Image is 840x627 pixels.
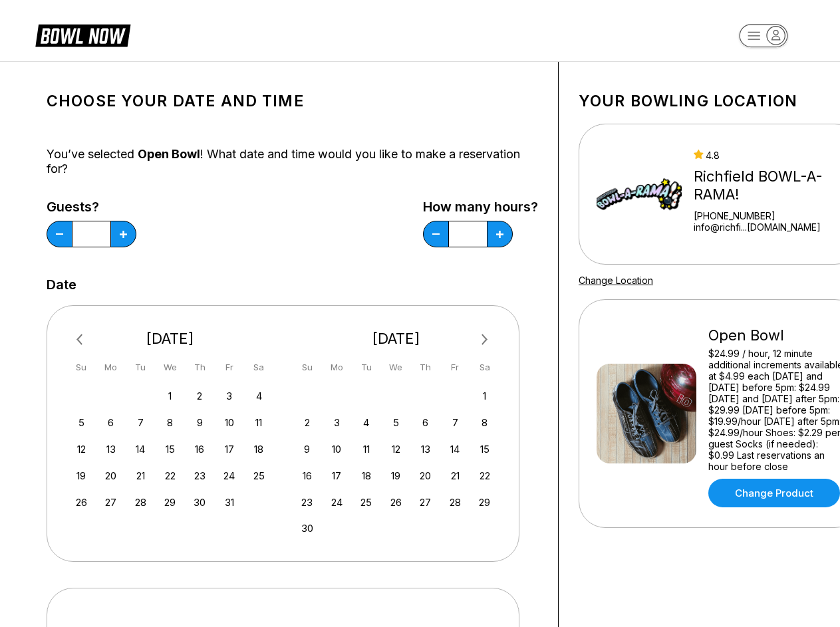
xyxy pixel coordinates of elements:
div: Choose Sunday, November 9th, 2025 [298,440,316,458]
div: Choose Wednesday, November 5th, 2025 [387,414,405,432]
div: Choose Sunday, October 19th, 2025 [72,467,90,485]
div: Choose Tuesday, November 25th, 2025 [357,493,375,511]
div: Choose Saturday, November 15th, 2025 [476,440,493,458]
div: Choose Wednesday, November 19th, 2025 [387,467,405,485]
div: Choose Saturday, October 4th, 2025 [250,387,268,405]
div: Choose Saturday, October 11th, 2025 [250,414,268,432]
div: Choose Monday, November 10th, 2025 [328,440,346,458]
label: Guests? [47,199,136,214]
div: Choose Monday, November 3rd, 2025 [328,414,346,432]
div: Fr [446,358,464,376]
div: Choose Wednesday, October 1st, 2025 [161,387,179,405]
div: Choose Sunday, October 26th, 2025 [72,493,90,511]
div: Choose Saturday, October 25th, 2025 [250,467,268,485]
div: Tu [357,358,375,376]
div: Choose Friday, November 7th, 2025 [446,414,464,432]
div: Choose Wednesday, November 12th, 2025 [387,440,405,458]
div: Choose Friday, October 17th, 2025 [220,440,238,458]
div: Mo [328,358,346,376]
div: [DATE] [67,330,273,348]
label: How many hours? [423,199,538,214]
div: [DATE] [293,330,499,348]
div: Choose Tuesday, October 21st, 2025 [132,467,150,485]
div: Choose Tuesday, October 14th, 2025 [132,440,150,458]
div: Choose Saturday, November 1st, 2025 [476,387,493,405]
div: Choose Friday, October 24th, 2025 [220,467,238,485]
img: Richfield BOWL-A-RAMA! [597,144,682,244]
div: You’ve selected ! What date and time would you like to make a reservation for? [47,147,538,176]
div: Choose Wednesday, October 22nd, 2025 [161,467,179,485]
div: Choose Saturday, November 29th, 2025 [476,493,493,511]
div: Choose Sunday, November 23rd, 2025 [298,493,316,511]
div: Choose Thursday, October 30th, 2025 [191,493,209,511]
div: Choose Thursday, November 27th, 2025 [416,493,434,511]
div: Choose Thursday, November 6th, 2025 [416,414,434,432]
div: Choose Friday, November 14th, 2025 [446,440,464,458]
div: Choose Tuesday, November 4th, 2025 [357,414,375,432]
div: Choose Sunday, November 16th, 2025 [298,467,316,485]
div: Choose Wednesday, October 15th, 2025 [161,440,179,458]
img: Open Bowl [597,364,696,463]
label: Date [47,277,76,292]
div: Choose Tuesday, October 7th, 2025 [132,414,150,432]
div: Choose Sunday, October 5th, 2025 [72,414,90,432]
div: Choose Thursday, October 2nd, 2025 [191,387,209,405]
div: Choose Wednesday, October 29th, 2025 [161,493,179,511]
div: Choose Tuesday, October 28th, 2025 [132,493,150,511]
div: Sa [250,358,268,376]
div: Choose Monday, October 13th, 2025 [102,440,120,458]
div: Choose Saturday, October 18th, 2025 [250,440,268,458]
div: Choose Friday, November 28th, 2025 [446,493,464,511]
div: We [387,358,405,376]
div: Th [191,358,209,376]
div: Choose Wednesday, November 26th, 2025 [387,493,405,511]
div: Choose Thursday, October 23rd, 2025 [191,467,209,485]
button: Previous Month [70,329,92,350]
span: Open Bowl [138,147,200,161]
a: Change Product [708,479,840,507]
h1: Choose your Date and time [47,92,538,110]
div: month 2025-10 [70,386,270,511]
div: Choose Sunday, November 2nd, 2025 [298,414,316,432]
div: Choose Monday, October 20th, 2025 [102,467,120,485]
div: Choose Sunday, November 30th, 2025 [298,519,316,537]
div: Choose Friday, October 3rd, 2025 [220,387,238,405]
div: Mo [102,358,120,376]
div: Choose Saturday, November 8th, 2025 [476,414,493,432]
div: Choose Thursday, November 20th, 2025 [416,467,434,485]
div: Choose Thursday, November 13th, 2025 [416,440,434,458]
div: month 2025-11 [297,386,496,538]
div: Sa [476,358,493,376]
div: Choose Monday, October 6th, 2025 [102,414,120,432]
a: Change Location [579,275,653,286]
div: Choose Sunday, October 12th, 2025 [72,440,90,458]
div: Th [416,358,434,376]
div: Choose Thursday, October 16th, 2025 [191,440,209,458]
div: Su [298,358,316,376]
div: Su [72,358,90,376]
button: Next Month [474,329,495,350]
div: We [161,358,179,376]
div: Tu [132,358,150,376]
div: Choose Wednesday, October 8th, 2025 [161,414,179,432]
div: Choose Tuesday, November 18th, 2025 [357,467,375,485]
div: Choose Friday, October 31st, 2025 [220,493,238,511]
div: Choose Friday, October 10th, 2025 [220,414,238,432]
div: Choose Tuesday, November 11th, 2025 [357,440,375,458]
div: Fr [220,358,238,376]
div: Choose Monday, October 27th, 2025 [102,493,120,511]
div: Choose Saturday, November 22nd, 2025 [476,467,493,485]
div: Choose Monday, November 17th, 2025 [328,467,346,485]
div: Choose Monday, November 24th, 2025 [328,493,346,511]
div: Choose Friday, November 21st, 2025 [446,467,464,485]
div: Choose Thursday, October 9th, 2025 [191,414,209,432]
